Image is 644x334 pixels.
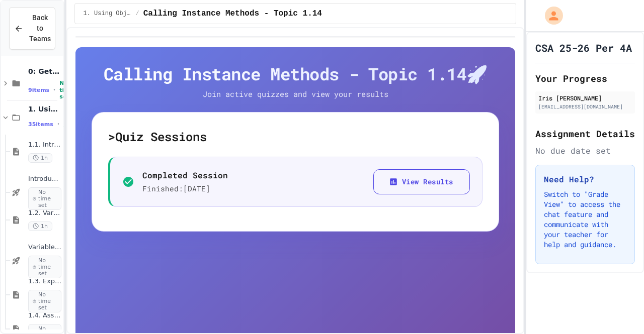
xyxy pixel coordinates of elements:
[135,10,139,18] span: /
[544,173,626,185] h3: Need Help?
[538,103,632,110] div: [EMAIL_ADDRESS][DOMAIN_NAME]
[108,129,482,145] h5: > Quiz Sessions
[535,145,635,157] div: No due date set
[535,41,632,55] h1: CSA 25-26 Per 4A
[28,243,61,252] span: Variables and Data Types - Quiz
[534,4,566,27] div: My Account
[28,209,61,217] span: 1.2. Variables and Data Types
[28,87,49,93] span: 9 items
[53,86,55,94] span: •
[373,169,470,195] button: View Results
[142,183,228,194] p: Finished: [DATE]
[143,8,322,20] span: Calling Instance Methods - Topic 1.14
[28,175,61,183] span: Introduction to Algorithms, Programming, and Compilers
[28,104,61,114] span: 1. Using Objects and Methods
[59,80,73,100] span: No time set
[9,7,55,50] button: Back to Teams
[83,10,131,18] span: 1. Using Objects and Methods
[544,189,626,250] p: Switch to "Grade View" to access the chat feature and communicate with your teacher for help and ...
[142,169,228,181] p: Completed Session
[29,13,51,44] span: Back to Teams
[28,290,61,313] span: No time set
[28,121,53,128] span: 35 items
[535,71,635,85] h2: Your Progress
[63,118,78,131] span: 2h total
[28,256,61,279] span: No time set
[57,120,59,128] span: •
[182,88,409,100] p: Join active quizzes and view your results
[28,153,52,163] span: 1h
[28,141,61,149] span: 1.1. Introduction to Algorithms, Programming, and Compilers
[92,63,499,84] h4: Calling Instance Methods - Topic 1.14 🚀
[28,311,61,320] span: 1.4. Assignment and Input
[28,187,61,210] span: No time set
[28,221,52,231] span: 1h
[538,93,632,102] div: Iris [PERSON_NAME]
[28,277,61,286] span: 1.3. Expressions and Output [New]
[28,67,61,76] span: 0: Getting Started
[535,127,635,141] h2: Assignment Details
